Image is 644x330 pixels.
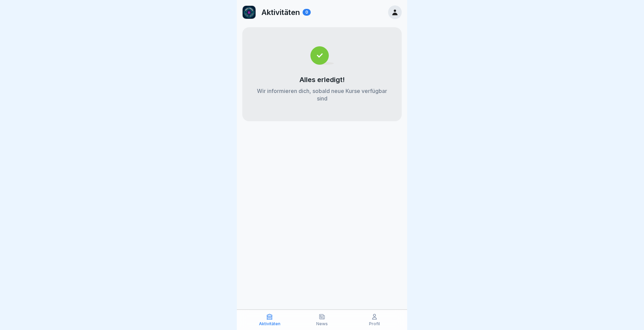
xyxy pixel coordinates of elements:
[243,6,256,19] img: ukedfh1qtd7u31sw43imlbx5.png
[300,76,345,84] p: Alles erledigt!
[261,8,300,17] p: Aktivitäten
[369,321,380,326] p: Profil
[310,46,334,65] img: completed.svg
[303,9,311,16] div: 0
[259,321,280,326] p: Aktivitäten
[256,87,388,102] p: Wir informieren dich, sobald neue Kurse verfügbar sind
[316,321,328,326] p: News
